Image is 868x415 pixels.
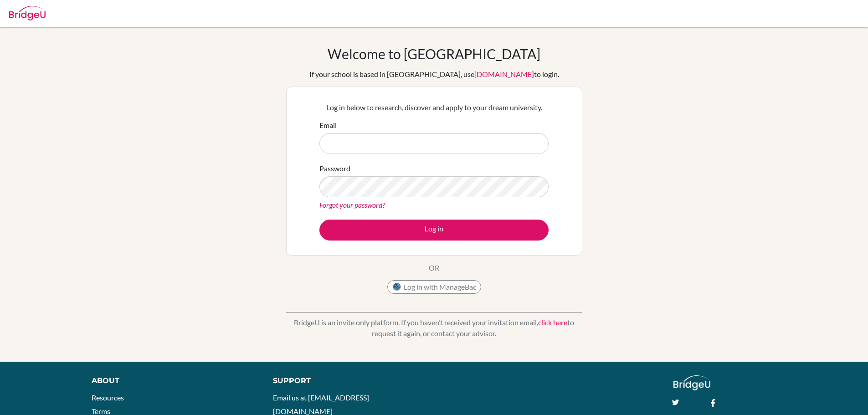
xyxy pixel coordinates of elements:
[286,317,582,339] p: BridgeU is an invite only platform. If you haven’t received your invitation email, to request it ...
[92,375,252,386] div: About
[273,375,423,386] div: Support
[9,6,46,20] img: Bridge-U
[328,46,540,62] h1: Welcome to [GEOGRAPHIC_DATA]
[309,69,559,80] div: If your school is based in [GEOGRAPHIC_DATA], use to login.
[474,70,534,78] a: [DOMAIN_NAME]
[319,120,337,131] label: Email
[319,163,350,174] label: Password
[387,280,481,294] button: Log in with ManageBac
[673,375,710,390] img: logo_white@2x-f4f0deed5e89b7ecb1c2cc34c3e3d731f90f0f143d5ea2071677605dd97b5244.png
[319,102,549,113] p: Log in below to research, discover and apply to your dream university.
[429,262,439,273] p: OR
[319,200,385,209] a: Forgot your password?
[319,220,549,241] button: Log in
[538,318,567,327] a: click here
[92,393,124,402] a: Resources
